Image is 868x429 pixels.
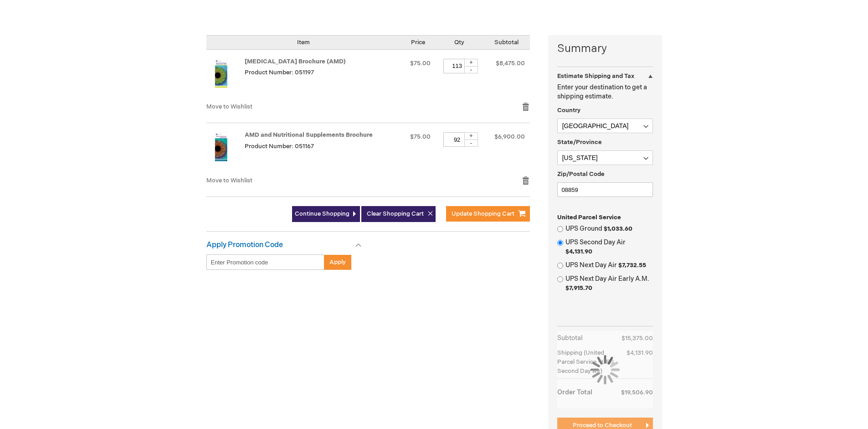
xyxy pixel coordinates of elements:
label: UPS Second Day Air [565,238,653,256]
a: Continue Shopping [292,206,360,222]
input: Enter Promotion code [206,254,324,270]
span: $8,475.00 [496,60,525,67]
img: Loading... [591,355,620,384]
span: Continue Shopping [295,210,349,217]
a: [MEDICAL_DATA] Brochure (AMD) [245,58,346,65]
a: Age-Related Macular Degeneration Brochure (AMD) [206,59,245,93]
span: Zip/Postal Code [557,171,605,178]
a: AMD and Nutritional Supplements Brochure [206,132,245,167]
span: Country [557,107,580,114]
img: Age-Related Macular Degeneration Brochure (AMD) [206,59,236,88]
label: UPS Next Day Air Early A.M. [565,274,653,293]
span: Subtotal [494,39,519,46]
div: - [464,140,478,147]
span: Product Number: 051167 [245,143,314,150]
div: - [464,66,478,73]
span: Clear Shopping Cart [367,210,424,217]
span: Price [411,39,425,46]
strong: Estimate Shipping and Tax [557,72,634,80]
a: AMD and Nutritional Supplements Brochure [245,131,373,139]
button: Clear Shopping Cart [361,206,436,222]
span: Update Shopping Cart [452,210,514,217]
input: Qty [443,132,471,147]
span: $75.00 [410,60,431,67]
span: $1,033.60 [604,225,632,233]
span: $7,732.55 [618,262,646,269]
span: $6,900.00 [494,133,525,140]
span: $7,915.70 [565,284,592,292]
span: $75.00 [410,133,431,140]
p: Enter your destination to get a shipping estimate. [557,83,653,101]
strong: Apply Promotion Code [206,241,283,249]
div: + [464,132,478,140]
span: $4,131.90 [565,248,592,255]
span: Product Number: 051197 [245,69,314,76]
a: Move to Wishlist [206,103,252,110]
span: Item [297,39,310,46]
div: + [464,59,478,67]
strong: Summary [557,41,653,57]
label: UPS Ground [565,224,653,233]
a: Move to Wishlist [206,177,252,184]
span: Qty [454,39,464,46]
button: Update Shopping Cart [446,206,530,222]
input: Qty [443,59,471,73]
span: United Parcel Service [557,214,621,221]
button: Apply [324,254,351,270]
span: Apply [329,258,346,266]
span: Proceed to Checkout [573,422,632,429]
span: State/Province [557,139,602,146]
label: UPS Next Day Air [565,261,653,270]
img: AMD and Nutritional Supplements Brochure [206,132,236,161]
